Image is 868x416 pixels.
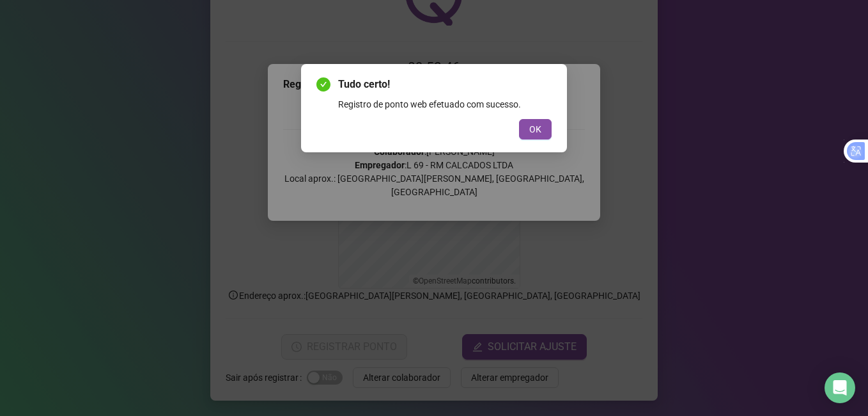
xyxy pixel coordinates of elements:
span: OK [529,122,541,136]
span: check-circle [316,77,330,92]
div: Registro de ponto web efetuado com sucesso. [338,97,552,111]
button: OK [519,119,552,140]
div: Open Intercom Messenger [825,372,855,403]
span: Tudo certo! [338,77,552,92]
